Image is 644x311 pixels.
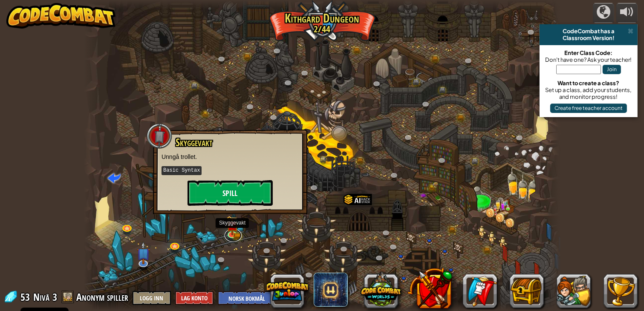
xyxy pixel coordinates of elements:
button: Kampanjer [593,3,614,23]
span: Skyggevakt [176,135,212,150]
p: Unngå trollet. [162,153,299,161]
img: portrait.png [207,108,212,112]
button: Lag konto [175,291,214,305]
span: Anonym spiller [76,290,128,304]
button: Join [603,65,621,74]
kbd: Basic Syntax [162,166,202,175]
button: Juster lydnivå [616,3,638,23]
img: portrait.png [229,223,236,228]
button: Create free teacher account [550,104,627,113]
div: Enter Class Code: [544,49,633,56]
img: level-banner-unlock.png [226,216,238,236]
div: Set up a class, add your students, and monitor progress! [544,86,633,100]
div: Don't have one? Ask your teacher! [544,56,633,63]
img: level-banner-unstarted-subscriber.png [137,242,150,265]
span: 3 [52,290,57,304]
button: Logg inn [133,291,171,305]
img: CodeCombat - Learn how to code by playing a game [6,3,116,29]
img: portrait.png [433,181,439,186]
span: 53 [20,290,32,304]
div: CodeCombat has a [543,28,634,35]
span: Nivå [33,290,49,304]
div: Classroom Version! [543,35,634,41]
div: Want to create a class? [544,80,633,86]
button: Spill [188,180,273,206]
